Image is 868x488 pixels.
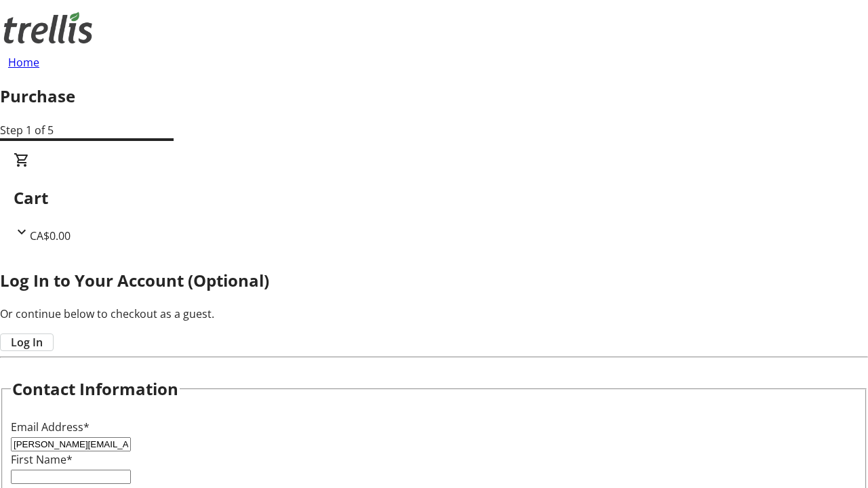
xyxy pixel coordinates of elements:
label: First Name* [11,452,73,467]
label: Email Address* [11,420,90,434]
span: Log In [11,334,43,350]
div: CartCA$0.00 [14,152,854,244]
span: CA$0.00 [30,228,71,243]
h2: Cart [14,186,854,210]
h2: Contact Information [12,377,178,401]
